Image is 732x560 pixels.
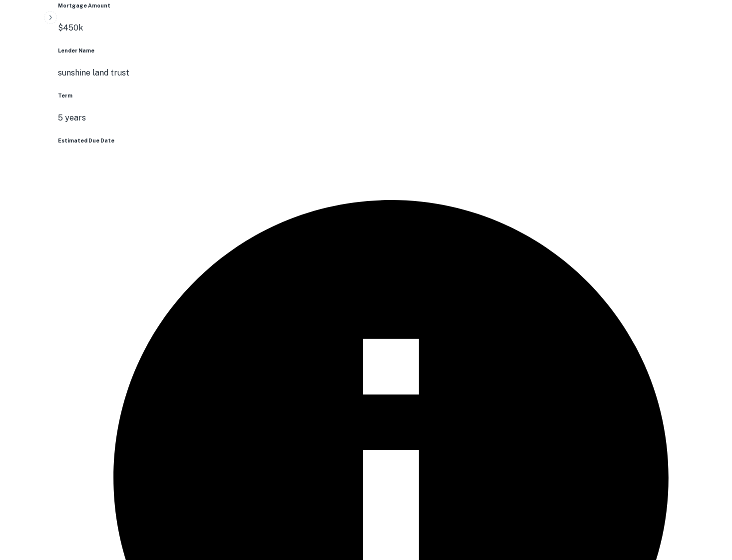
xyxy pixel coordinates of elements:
p: 5 years [58,112,724,124]
p: $450k [58,22,724,34]
iframe: Chat Widget [682,480,732,528]
h6: Mortgage Amount [58,1,724,9]
h6: Term [58,91,724,99]
h6: Lender Name [58,46,724,54]
p: sunshine land trust [58,67,724,79]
